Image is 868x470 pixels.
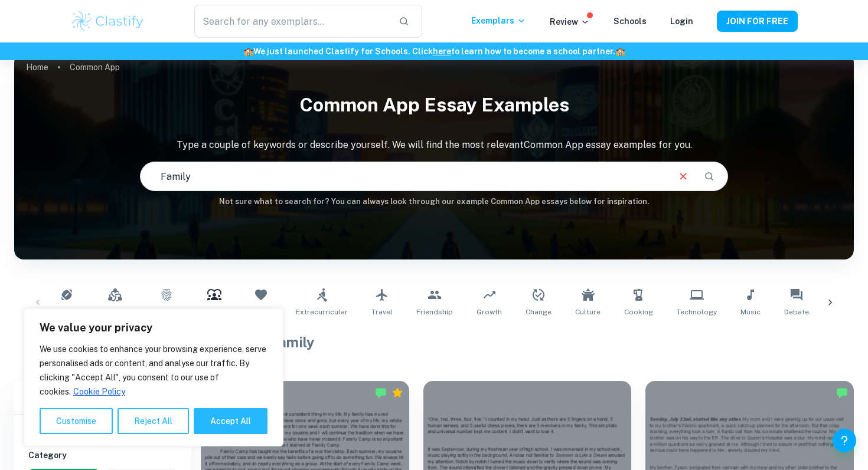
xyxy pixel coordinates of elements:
span: Debate [784,307,809,317]
p: We value your privacy [40,321,267,335]
a: Schools [614,17,647,26]
span: Growth [477,307,502,317]
span: 🏫 [243,47,253,56]
button: Clear [672,165,694,188]
a: Home [26,59,48,75]
button: Help and Feedback [833,429,856,452]
span: Health [249,307,272,317]
h6: Not sure what to search for? You can always look through our example Common App essays below for ... [14,196,854,208]
span: Cooking [624,307,653,317]
span: Extracurricular [296,307,348,317]
p: Exemplars [471,14,526,27]
input: Search for any exemplars... [194,5,389,38]
div: We value your privacy [24,308,283,446]
p: Common App [70,61,120,74]
a: Login [670,17,693,26]
span: Sport [57,307,77,317]
span: 🏫 [615,47,625,56]
span: Technology [677,307,717,317]
button: Search [699,166,719,186]
span: Travel [371,307,393,317]
input: E.g. I love building drones, I used to be ashamed of my name... [141,160,667,193]
span: Change [526,307,552,317]
span: Music [740,307,761,317]
span: Family [269,334,315,350]
h6: Category [28,449,177,462]
span: Identity [154,307,180,317]
h6: We just launched Clastify for Schools. Click to learn how to become a school partner. [2,45,866,58]
span: Culture [575,307,601,317]
img: Marked [375,387,387,399]
a: Cookie Policy [73,386,126,397]
p: Review [550,15,590,28]
button: Reject All [118,408,189,434]
button: Accept All [194,408,267,434]
span: Friendship [416,307,453,317]
span: Family [203,307,226,317]
button: JOIN FOR FREE [717,11,798,32]
h1: Common App essays related to: [56,331,812,353]
h1: Common App Essay Examples [14,86,854,124]
img: Marked [836,387,848,399]
h6: Filter exemplars [14,381,191,414]
button: Customise [40,408,113,434]
p: Type a couple of keywords or describe yourself. We will find the most relevant Common App essay e... [14,138,854,152]
div: Premium [391,387,403,399]
span: Diversity [100,307,130,317]
p: We use cookies to enhance your browsing experience, serve personalised ads or content, and analys... [40,342,267,399]
a: here [433,47,451,56]
img: Clastify logo [70,9,145,33]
